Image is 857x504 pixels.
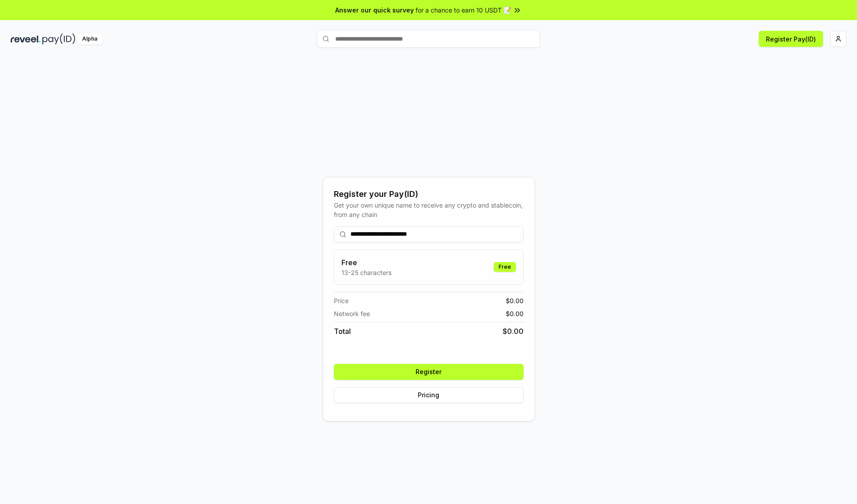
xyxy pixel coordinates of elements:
[759,31,823,47] button: Register Pay(ID)
[334,188,524,200] div: Register your Pay(ID)
[341,268,391,277] p: 13-25 characters
[341,257,391,268] h3: Free
[334,364,524,380] button: Register
[334,200,524,219] div: Get your own unique name to receive any crypto and stablecoin, from any chain
[334,309,370,318] span: Network fee
[494,262,516,272] div: Free
[77,33,102,45] div: Alpha
[416,5,511,15] span: for a chance to earn 10 USDT 📝
[42,33,75,45] img: pay_id
[334,387,524,403] button: Pricing
[11,33,41,45] img: reveel_dark
[503,326,524,337] span: $ 0.00
[335,5,414,15] span: Answer our quick survey
[334,326,351,337] span: Total
[334,296,349,305] span: Price
[506,309,524,318] span: $ 0.00
[506,296,524,305] span: $ 0.00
